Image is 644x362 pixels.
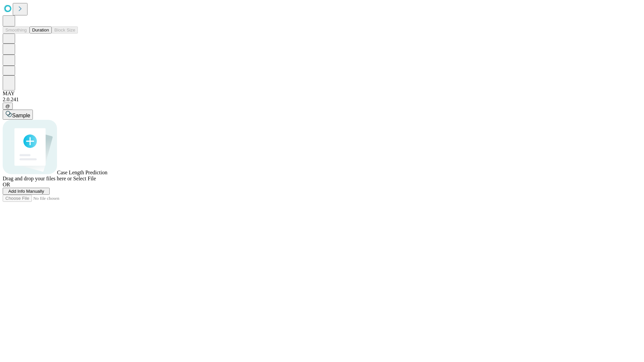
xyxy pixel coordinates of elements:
[30,26,52,34] button: Duration
[52,26,78,34] button: Block Size
[5,104,10,109] span: @
[3,188,50,195] button: Add Info Manually
[3,26,30,34] button: Smoothing
[73,176,96,181] span: Select File
[3,182,10,187] span: OR
[3,103,13,110] button: @
[3,97,641,103] div: 2.0.241
[57,170,107,175] span: Case Length Prediction
[3,90,641,97] div: MAY
[3,110,33,120] button: Sample
[3,176,72,181] span: Drag and drop your files here or
[8,189,44,194] span: Add Info Manually
[12,113,30,118] span: Sample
